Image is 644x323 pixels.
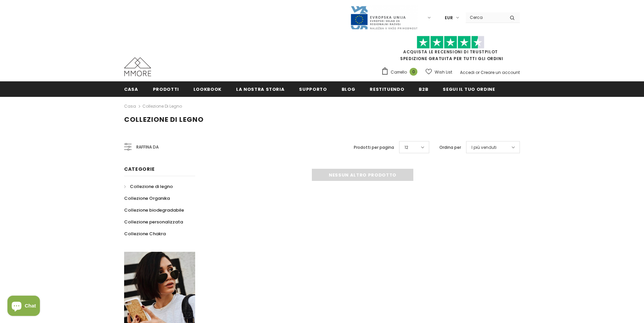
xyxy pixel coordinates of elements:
[130,183,173,190] span: Collezione di legno
[391,69,407,76] span: Carrello
[342,86,355,92] span: Blog
[124,102,136,110] a: Casa
[193,81,222,97] a: Lookbook
[124,216,183,228] a: Collezione personalizzata
[124,166,155,172] span: Categorie
[425,66,452,78] a: Wish List
[299,86,327,92] span: supporto
[193,86,222,92] span: Lookbook
[410,68,417,76] span: 0
[460,70,475,75] a: Accedi
[124,195,170,201] span: Collezione Organika
[354,144,394,151] label: Prodotti per pagina
[124,115,204,124] span: Collezione di legno
[124,231,166,237] span: Collezione Chakra
[153,81,179,97] a: Prodotti
[443,81,495,97] a: Segui il tuo ordine
[124,81,138,97] a: Casa
[236,86,284,92] span: La nostra storia
[124,57,151,76] img: Casi MMORE
[381,39,520,61] span: SPEDIZIONE GRATUITA PER TUTTI GLI ORDINI
[417,36,484,49] img: Fidati di Pilot Stars
[124,207,184,213] span: Collezione biodegradabile
[471,144,497,151] span: I più venduti
[136,143,159,151] span: Raffina da
[124,86,138,92] span: Casa
[350,15,418,20] a: Javni Razpis
[405,144,408,151] span: 12
[124,228,166,240] a: Collezione Chakra
[466,12,505,22] input: Search Site
[419,86,428,92] span: B2B
[439,144,461,151] label: Ordina per
[142,103,182,109] a: Collezione di legno
[124,192,170,204] a: Collezione Organika
[342,81,355,97] a: Blog
[419,81,428,97] a: B2B
[124,181,173,192] a: Collezione di legno
[403,49,498,55] a: Acquista le recensioni di TrustPilot
[476,70,480,75] span: or
[5,296,42,318] inbox-online-store-chat: Shopify online store chat
[124,204,184,216] a: Collezione biodegradabile
[236,81,284,97] a: La nostra storia
[350,5,418,30] img: Javni Razpis
[435,69,452,76] span: Wish List
[299,81,327,97] a: supporto
[124,219,183,225] span: Collezione personalizzata
[381,67,421,77] a: Carrello 0
[370,86,404,92] span: Restituendo
[443,86,495,92] span: Segui il tuo ordine
[370,81,404,97] a: Restituendo
[153,86,179,92] span: Prodotti
[445,15,453,21] span: EUR
[481,70,520,75] a: Creare un account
